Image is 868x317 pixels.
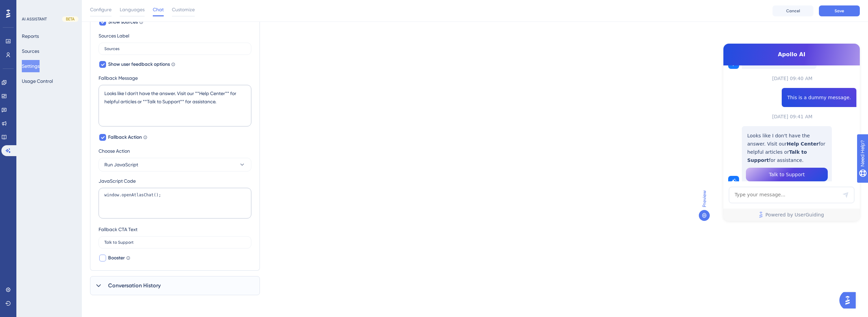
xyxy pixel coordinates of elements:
[700,190,708,207] span: Preview
[839,290,860,311] iframe: UserGuiding AI Assistant Launcher
[22,60,40,72] button: Settings
[99,158,251,171] button: Run JavaScript
[819,5,860,16] button: Save
[99,85,251,126] textarea: Looks like I don't have the answer. Visit our **Help Center** for helpful articles or **Talk to S...
[104,46,246,51] input: Sources
[22,30,39,42] button: Reports
[772,74,812,82] span: [DATE] 09:40 AM
[99,225,137,233] div: Fallback CTA Text
[104,161,138,169] span: Run JavaScript
[787,141,819,147] strong: Help Center
[729,187,854,203] textarea: AI Assistant Text Input
[769,110,815,123] button: [DATE] 09:41 AM
[153,5,164,14] span: Chat
[62,16,78,22] div: BETA
[99,32,129,40] div: Sources Label
[740,50,843,59] span: Apollo AI
[120,5,145,14] span: Languages
[22,75,53,87] button: Usage Control
[835,8,844,14] span: Save
[16,2,43,10] span: Need Help?
[22,16,47,22] div: AI ASSISTANT
[99,74,251,82] label: Fallback Message
[108,18,138,26] span: Show sources
[786,8,800,14] span: Cancel
[172,5,195,14] span: Customize
[730,178,737,185] img: launcher-image-alternative-text
[108,133,142,141] span: Fallback Action
[99,188,251,218] textarea: window.openAtlasChat();
[765,211,824,219] span: Powered by UserGuiding
[90,5,112,14] span: Configure
[99,177,251,185] label: JavaScript Code
[108,282,161,290] span: Conversation History
[99,147,130,155] span: Choose Action
[773,5,813,16] button: Cancel
[747,149,807,163] strong: Talk to Support
[772,112,812,121] span: [DATE] 09:41 AM
[769,170,805,179] span: Talk to Support
[787,93,851,102] span: This is a dummy message.
[747,132,826,164] p: Looks like I don't have the answer. Visit our for helpful articles or for assistance.
[769,72,815,85] button: [DATE] 09:40 AM
[842,192,849,198] div: Send Message
[108,254,125,262] span: Booster
[22,45,39,57] button: Sources
[104,240,246,245] input: Talk to a person
[746,168,828,181] button: Talk to Support Button
[108,60,170,69] span: Show user feedback options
